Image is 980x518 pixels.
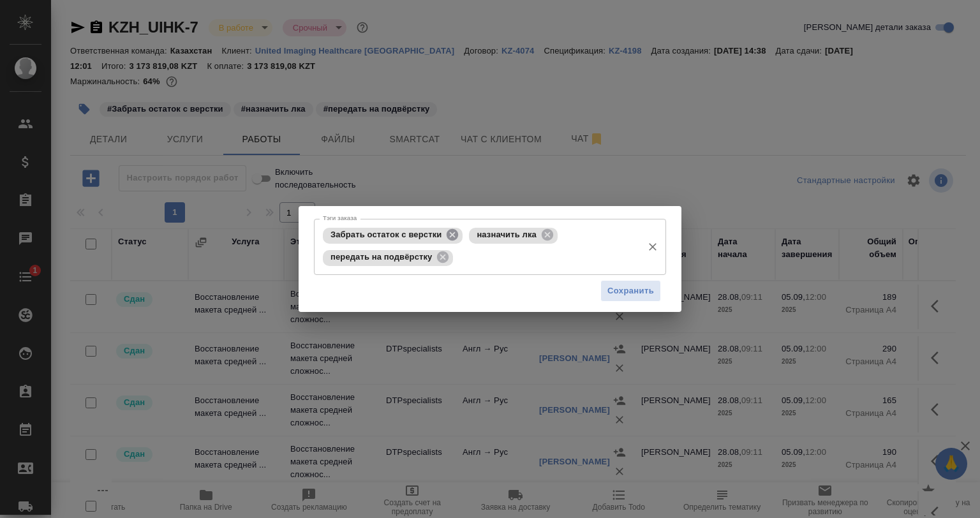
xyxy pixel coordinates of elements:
[323,230,449,239] span: Забрать остаток с верстки
[607,284,654,299] span: Сохранить
[323,250,453,266] div: передать на подвёрстку
[323,228,463,244] div: Забрать остаток с верстки
[469,230,544,239] span: назначить лка
[644,238,662,256] button: Очистить
[469,228,558,244] div: назначить лка
[323,252,440,262] span: передать на подвёрстку
[600,280,661,302] button: Сохранить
